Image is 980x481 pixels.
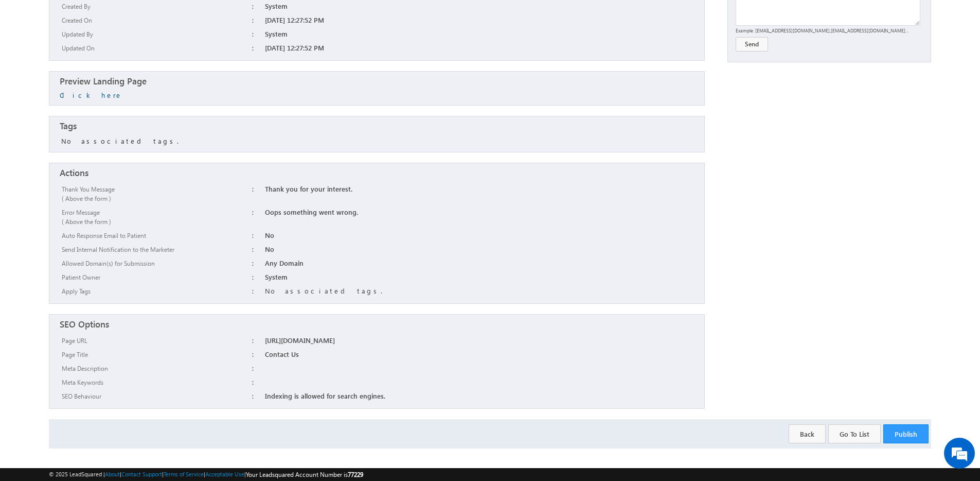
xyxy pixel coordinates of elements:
[250,229,263,243] td: :
[60,77,694,86] p: Preview Landing Page
[348,471,363,478] span: 77229
[105,471,120,477] a: About
[250,13,263,27] td: :
[263,389,694,403] td: Indexing is allowed for search engines.
[250,205,263,229] td: :
[250,362,263,375] td: :
[61,136,179,145] span: No associated tags.
[250,284,263,298] td: :
[60,362,250,375] td: Meta Description
[828,424,881,443] button: Go To List
[60,270,250,284] td: Patient Owner
[250,256,263,270] td: :
[263,229,694,243] td: No
[250,270,263,284] td: :
[60,168,694,178] p: Actions
[60,348,250,362] td: Page Title
[263,182,694,205] td: Thank you for your interest.
[60,41,250,55] td: Updated On
[250,348,263,362] td: :
[60,243,250,256] td: Send Internal Notification to the Marketer
[250,41,263,55] td: :
[60,375,250,389] td: Meta Keywords
[263,270,694,284] td: System
[60,182,250,205] td: Thank You Message ( Above the form )
[263,13,694,27] td: [DATE] 12:27:52 PM
[60,205,250,229] td: Error Message ( Above the form )
[263,27,694,41] td: System
[164,471,204,477] a: Terms of Service
[60,389,250,403] td: SEO Behaviour
[60,229,250,243] td: Auto Response Email to Patient
[60,256,250,270] td: Allowed Domain(s) for Submission
[205,471,244,477] a: Acceptable Use
[246,471,363,478] span: Your Leadsquared Account Number is
[789,424,826,443] button: Back
[263,348,694,362] td: Contact Us
[883,424,929,443] button: Publish
[121,471,162,477] a: Contact Support
[263,205,694,229] td: Oops something went wrong.
[60,13,250,27] td: Created On
[250,389,263,403] td: :
[60,91,122,99] a: Click here
[250,182,263,205] td: :
[250,375,263,389] td: :
[60,284,250,298] td: Apply Tags
[60,320,694,329] p: SEO Options
[263,256,694,270] td: Any Domain
[250,27,263,41] td: :
[265,286,382,295] span: No associated tags.
[60,122,694,131] p: Tags
[263,243,694,256] td: No
[263,334,694,348] td: [URL][DOMAIN_NAME]
[250,243,263,256] td: :
[60,334,250,348] td: Page URL
[736,37,768,51] button: Send
[736,26,923,35] div: Example: [EMAIL_ADDRESS][DOMAIN_NAME],[EMAIL_ADDRESS][DOMAIN_NAME]...
[60,27,250,41] td: Updated By
[49,470,363,479] span: © 2025 LeadSquared | | | | |
[250,334,263,348] td: :
[263,41,694,55] td: [DATE] 12:27:52 PM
